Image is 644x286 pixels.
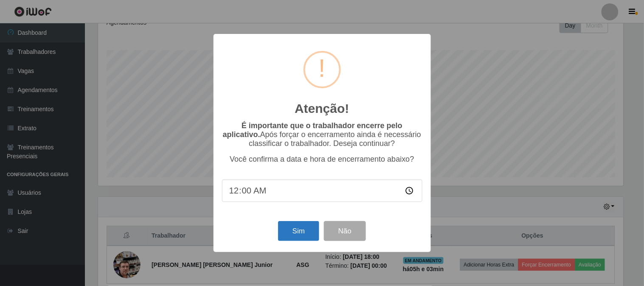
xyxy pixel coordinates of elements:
h2: Atenção! [295,101,349,116]
button: Sim [278,221,319,241]
p: Você confirma a data e hora de encerramento abaixo? [222,155,422,164]
button: Não [324,221,366,241]
p: Após forçar o encerramento ainda é necessário classificar o trabalhador. Deseja continuar? [222,121,422,148]
b: É importante que o trabalhador encerre pelo aplicativo. [223,121,402,139]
